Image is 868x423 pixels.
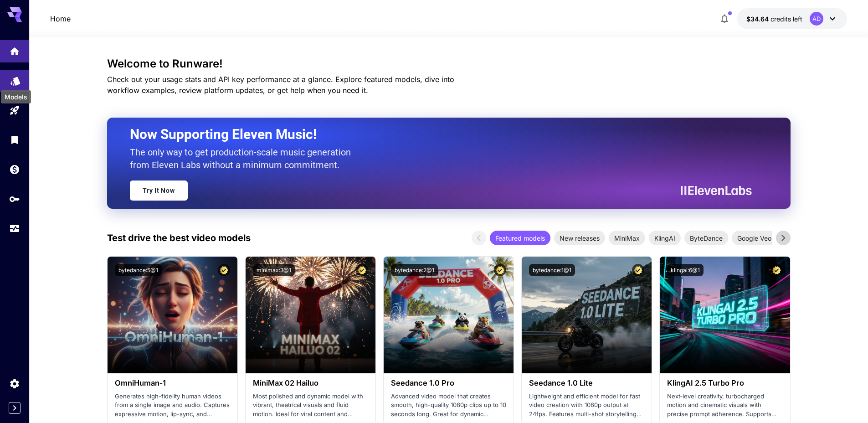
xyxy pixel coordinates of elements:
[50,13,71,24] a: Home
[253,379,368,387] h3: MiniMax 02 Hailuo
[770,15,802,23] span: credits left
[667,392,782,419] p: Next‑level creativity, turbocharged motion and cinematic visuals with precise prompt adherence. S...
[1,90,31,103] div: Models
[746,15,770,23] span: $34.64
[356,264,368,276] button: Certified Model – Vetted for best performance and includes a commercial license.
[609,231,645,245] div: MiniMax
[391,392,506,419] p: Advanced video model that creates smooth, high-quality 1080p clips up to 10 seconds long. Great f...
[115,392,230,419] p: Generates high-fidelity human videos from a single image and audio. Captures expressive motion, l...
[9,161,20,172] div: Wallet
[649,233,681,243] span: KlingAI
[660,257,790,373] img: alt
[9,43,20,54] div: Home
[529,379,644,387] h3: Seedance 1.0 Lite
[732,233,777,243] span: Google Veo
[253,392,368,419] p: Most polished and dynamic model with vibrant, theatrical visuals and fluid motion. Ideal for vira...
[667,379,782,387] h3: KlingAI 2.5 Turbo Pro
[684,231,728,245] div: ByteDance
[9,378,20,389] div: Settings
[522,257,652,373] img: alt
[130,126,745,143] h2: Now Supporting Eleven Music!
[490,231,550,245] div: Featured models
[609,233,645,243] span: MiniMax
[384,257,514,373] img: alt
[9,402,21,414] button: Expand sidebar
[391,264,438,276] button: bytedance:2@1
[130,181,188,201] a: Try It Now
[529,264,575,276] button: bytedance:1@1
[737,8,847,29] button: $34.63993AD
[632,264,644,276] button: Certified Model – Vetted for best performance and includes a commercial license.
[10,72,21,84] div: Models
[218,264,230,276] button: Certified Model – Vetted for best performance and includes a commercial license.
[9,105,20,116] div: Playground
[494,264,506,276] button: Certified Model – Vetted for best performance and includes a commercial license.
[246,257,375,373] img: alt
[115,379,230,387] h3: OmniHuman‑1
[253,264,295,276] button: minimax:3@1
[684,233,728,243] span: ByteDance
[9,191,20,202] div: API Keys
[107,57,791,70] h3: Welcome to Runware!
[107,231,251,245] p: Test drive the best video models
[9,220,20,231] div: Usage
[746,14,802,24] div: $34.63993
[667,264,704,276] button: klingai:6@1
[50,13,71,24] nav: breadcrumb
[107,75,454,95] span: Check out your usage stats and API key performance at a glance. Explore featured models, dive int...
[108,257,237,373] img: alt
[649,231,681,245] div: KlingAI
[554,233,605,243] span: New releases
[490,233,550,243] span: Featured models
[554,231,605,245] div: New releases
[529,392,644,419] p: Lightweight and efficient model for fast video creation with 1080p output at 24fps. Features mult...
[770,264,783,276] button: Certified Model – Vetted for best performance and includes a commercial license.
[130,146,358,171] p: The only way to get production-scale music generation from Eleven Labs without a minimum commitment.
[115,264,162,276] button: bytedance:5@1
[9,131,20,143] div: Library
[732,231,777,245] div: Google Veo
[391,379,506,387] h3: Seedance 1.0 Pro
[810,12,823,26] div: AD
